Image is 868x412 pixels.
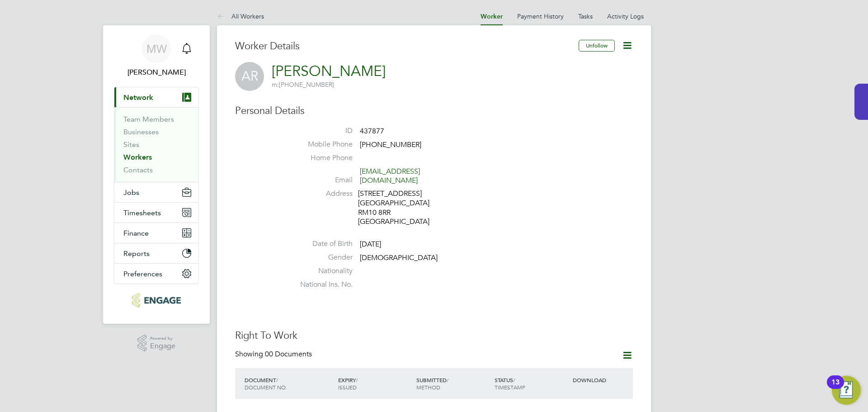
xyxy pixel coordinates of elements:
button: Finance [114,223,198,243]
a: Tasks [578,12,593,20]
span: / [276,376,278,384]
a: Go to home page [114,293,199,308]
span: Preferences [123,270,162,278]
a: [EMAIL_ADDRESS][DOMAIN_NAME] [360,167,420,185]
span: ISSUED [338,384,357,391]
button: Reports [114,243,198,263]
div: STATUS [492,372,571,395]
span: TIMESTAMP [495,384,525,391]
label: Date of Birth [289,239,353,249]
a: [PERSON_NAME] [272,62,386,80]
button: Network [114,87,198,107]
div: SUBMITTED [414,372,492,395]
label: Mobile Phone [289,140,353,149]
img: dovetailslate-logo-retina.png [132,293,180,308]
span: / [356,376,358,384]
span: Finance [123,229,149,237]
span: [DEMOGRAPHIC_DATA] [360,253,438,262]
span: Network [123,93,153,102]
button: Preferences [114,264,198,284]
a: Contacts [123,166,153,174]
label: National Ins. No. [289,280,353,289]
span: Reports [123,249,150,258]
span: m: [272,81,279,89]
button: Open Resource Center, 13 new notifications [832,376,861,405]
label: Email [289,175,353,185]
span: 00 Documents [265,350,312,359]
a: Activity Logs [607,12,644,20]
a: Businesses [123,128,159,136]
a: Powered byEngage [137,335,176,352]
span: AR [235,62,264,91]
span: [PHONE_NUMBER] [360,140,421,149]
div: Network [114,107,198,182]
a: MW[PERSON_NAME] [114,34,199,78]
span: / [513,376,515,384]
a: Workers [123,153,152,161]
label: Address [289,189,353,199]
nav: Main navigation [103,25,210,324]
span: Engage [150,342,175,350]
button: Jobs [114,182,198,202]
span: MW [146,43,167,55]
span: DOCUMENT NO. [245,384,287,391]
h3: Worker Details [235,40,579,53]
div: 13 [831,382,840,394]
a: Payment History [517,12,564,20]
button: Timesheets [114,203,198,223]
div: EXPIRY [336,372,414,395]
div: DOCUMENT [242,372,336,395]
span: Powered by [150,335,175,342]
span: METHOD [416,384,440,391]
button: Unfollow [579,40,615,52]
a: Worker [481,13,503,20]
div: Showing [235,350,314,359]
span: Jobs [123,188,139,197]
span: Max Williams [114,67,199,78]
span: / [447,376,448,384]
h3: Personal Details [235,104,633,118]
div: DOWNLOAD [571,372,633,388]
label: ID [289,126,353,136]
span: 437877 [360,127,384,136]
span: [PHONE_NUMBER] [272,81,334,89]
a: Team Members [123,115,174,123]
label: Nationality [289,266,353,276]
a: All Workers [217,12,264,20]
h3: Right To Work [235,329,633,342]
span: [DATE] [360,240,381,249]
label: Gender [289,253,353,262]
a: Sites [123,140,139,149]
div: [STREET_ADDRESS] [GEOGRAPHIC_DATA] RM10 8RR [GEOGRAPHIC_DATA] [358,189,444,227]
span: Timesheets [123,208,161,217]
label: Home Phone [289,153,353,163]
